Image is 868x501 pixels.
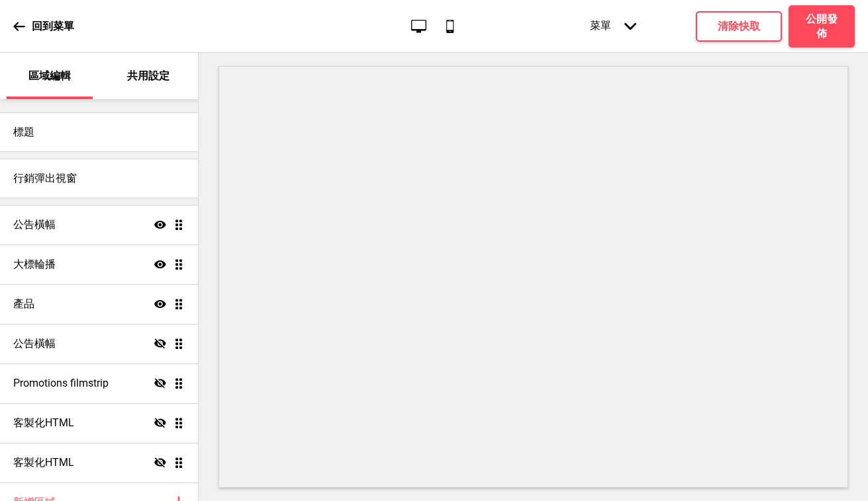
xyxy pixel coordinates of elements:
[718,19,760,34] h4: 清除快取
[13,455,74,470] h4: 客製化HTML
[696,11,782,42] button: 清除快取
[13,297,34,311] h4: 產品
[13,171,77,186] h4: 行銷彈出視窗
[13,376,109,391] h4: Promotions filmstrip
[13,336,56,351] h4: 公告橫幅
[13,9,74,44] a: 回到菜單
[13,125,34,139] h4: 標題
[577,6,650,46] div: 菜單
[13,217,56,232] h4: 公告橫幅
[802,12,842,41] h4: 公開發佈
[13,257,56,272] h4: 大標輪播
[789,5,855,48] button: 公開發佈
[28,69,71,83] p: 區域編輯
[127,69,169,83] p: 共用設定
[32,19,74,34] p: 回到菜單
[13,416,74,430] h4: 客製化HTML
